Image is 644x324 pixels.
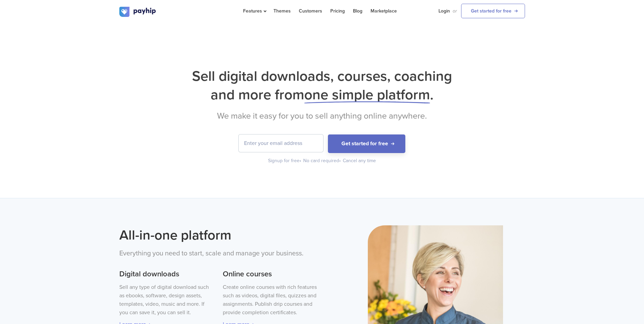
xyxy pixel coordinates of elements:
[119,67,525,104] h1: Sell digital downloads, courses, coaching and more from
[268,157,302,164] div: Signup for free
[243,8,265,14] span: Features
[119,248,317,259] p: Everything you need to start, scale and manage your business.
[328,134,405,153] button: Get started for free
[223,283,317,317] p: Create online courses with rich features such as videos, digital files, quizzes and assignments. ...
[304,86,430,103] span: one simple platform
[430,86,433,103] span: .
[119,225,317,245] h2: All-in-one platform
[119,7,157,17] img: logo.svg
[339,158,341,164] span: •
[461,4,525,18] a: Get started for free
[300,158,301,164] span: •
[119,269,213,280] h3: Digital downloads
[119,111,525,121] h2: We make it easy for you to sell anything online anywhere.
[343,157,376,164] div: Cancel any time
[223,269,317,280] h3: Online courses
[303,157,341,164] div: No card required
[239,134,323,152] input: Enter your email address
[119,283,213,317] p: Sell any type of digital download such as ebooks, software, design assets, templates, video, musi...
